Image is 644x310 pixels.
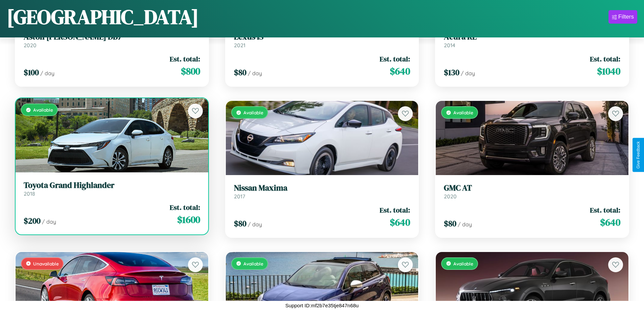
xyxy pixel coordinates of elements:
[33,261,59,266] span: Unavailable
[24,180,200,197] a: Toyota Grand Highlander2018
[597,64,620,78] span: $ 1040
[600,216,620,229] span: $ 640
[24,32,200,42] h3: Aston [PERSON_NAME] DB7
[390,64,410,78] span: $ 640
[390,216,410,229] span: $ 640
[234,183,410,193] h3: Nissan Maxima
[234,218,246,229] span: $ 80
[618,13,634,20] div: Filters
[444,67,459,78] span: $ 130
[177,213,200,226] span: $ 1600
[636,141,641,169] div: Give Feedback
[24,180,200,190] h3: Toyota Grand Highlander
[24,67,39,78] span: $ 100
[380,54,410,64] span: Est. total:
[24,215,41,226] span: $ 200
[24,32,200,49] a: Aston [PERSON_NAME] DB72020
[458,221,472,228] span: / day
[243,110,263,115] span: Available
[170,54,200,64] span: Est. total:
[234,183,410,200] a: Nissan Maxima2017
[234,42,245,49] span: 2021
[33,107,53,113] span: Available
[24,42,37,49] span: 2020
[461,70,475,77] span: / day
[170,202,200,212] span: Est. total:
[285,301,359,310] p: Support ID: mf2b7e35tje847n68u
[444,183,620,200] a: GMC AT2020
[42,218,56,225] span: / day
[40,70,54,77] span: / day
[444,32,620,49] a: Acura RL2014
[444,193,457,200] span: 2020
[444,218,456,229] span: $ 80
[609,10,637,24] button: Filters
[7,3,199,31] h1: [GEOGRAPHIC_DATA]
[590,205,620,215] span: Est. total:
[248,70,262,77] span: / day
[248,221,262,228] span: / day
[444,183,620,193] h3: GMC AT
[24,190,35,197] span: 2018
[234,32,410,49] a: Lexus IS2021
[181,64,200,78] span: $ 800
[234,193,245,200] span: 2017
[453,261,473,266] span: Available
[243,261,263,266] span: Available
[380,205,410,215] span: Est. total:
[590,54,620,64] span: Est. total:
[444,42,455,49] span: 2014
[234,67,246,78] span: $ 80
[453,110,473,115] span: Available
